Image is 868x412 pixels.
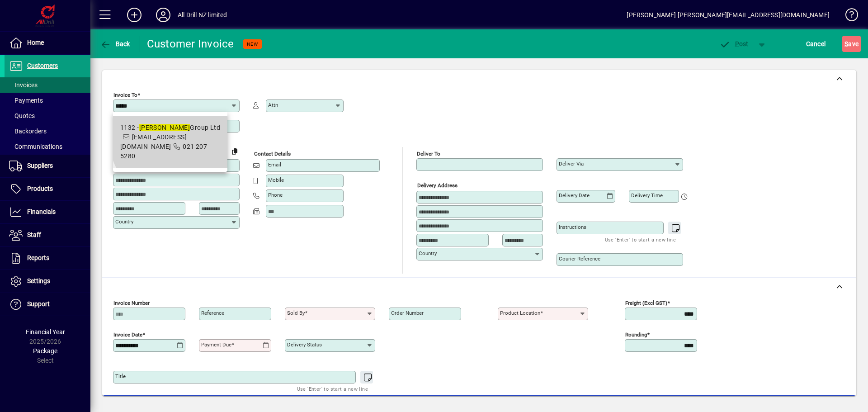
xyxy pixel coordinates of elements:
app-page-header-button: Back [90,36,140,52]
a: Quotes [5,108,90,123]
mat-label: Invoice To [113,92,137,98]
span: Backorders [9,128,47,135]
mat-label: Attn [268,102,278,108]
div: Customer Invoice [147,37,234,51]
span: Settings [27,277,50,284]
button: Save [842,36,861,52]
mat-label: Courier Reference [559,256,600,262]
mat-label: Phone [268,192,283,198]
mat-option: 1132 - Odlum Group Ltd [113,116,227,168]
mat-label: Country [419,250,437,256]
span: Customers [27,62,58,69]
mat-label: Deliver To [417,151,440,157]
mat-label: Order number [391,310,424,316]
span: Invoices [9,81,38,89]
span: ave [844,37,859,51]
div: [PERSON_NAME] [PERSON_NAME][EMAIL_ADDRESS][DOMAIN_NAME] [627,8,830,22]
span: Support [27,300,50,308]
mat-hint: Use 'Enter' to start a new line [297,384,368,394]
span: NEW [247,41,258,47]
a: Products [5,178,90,200]
mat-label: Reference [201,310,224,316]
span: Quotes [9,112,35,119]
a: Communications [5,139,90,154]
span: Financial Year [26,328,65,336]
a: Invoices [5,77,90,93]
mat-label: Deliver via [559,161,584,167]
em: [PERSON_NAME] [139,124,190,131]
span: Reports [27,254,49,261]
button: Copy to Delivery address [227,144,242,158]
mat-label: Mobile [268,177,284,183]
mat-label: Email [268,161,281,168]
div: All Drill NZ limited [178,8,227,22]
div: 1132 - Group Ltd [120,123,220,133]
mat-label: Invoice number [113,300,150,306]
mat-label: Delivery status [287,341,322,348]
span: Back [100,40,130,47]
mat-label: Instructions [559,224,586,230]
span: ost [719,40,749,47]
span: Communications [9,143,62,150]
a: Settings [5,270,90,293]
span: Products [27,185,53,192]
span: Package [33,347,57,355]
mat-label: Sold by [287,310,305,316]
a: Backorders [5,123,90,139]
span: Suppliers [27,162,53,169]
a: Payments [5,93,90,108]
mat-hint: Use 'Enter' to start a new line [605,234,676,245]
span: Staff [27,231,41,238]
span: Home [27,39,44,46]
mat-label: Title [115,373,126,379]
button: Add [120,7,149,23]
mat-label: Freight (excl GST) [625,300,667,306]
button: Back [98,36,132,52]
a: Home [5,32,90,54]
mat-label: Product location [500,310,540,316]
mat-label: Payment due [201,341,231,348]
button: Cancel [804,36,828,52]
a: Suppliers [5,155,90,177]
mat-label: Delivery date [559,192,590,199]
a: Staff [5,224,90,246]
mat-label: Rounding [625,331,647,338]
a: Reports [5,247,90,270]
a: Financials [5,201,90,223]
span: Payments [9,97,43,104]
span: Cancel [806,37,826,51]
a: Knowledge Base [839,2,857,31]
span: S [844,40,848,47]
a: Support [5,293,90,316]
mat-label: Country [115,218,133,225]
span: Financials [27,208,56,215]
span: P [735,40,739,47]
mat-label: Invoice date [113,331,142,338]
button: Post [715,36,753,52]
span: [EMAIL_ADDRESS][DOMAIN_NAME] [120,133,187,150]
mat-label: Delivery time [631,192,663,199]
button: Profile [149,7,178,23]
